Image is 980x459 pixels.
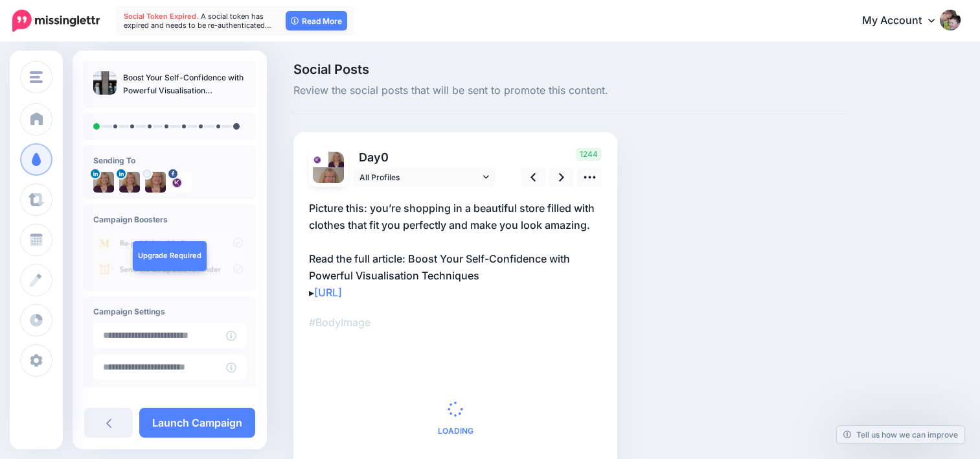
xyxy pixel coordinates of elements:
a: All Profiles [353,168,496,187]
p: #BodyImage [309,314,602,331]
img: 45563364_563375804101061_7288153828765990912_n-bsa118452.jpg [313,152,328,167]
img: 1556739065825-79713.png [313,167,344,198]
span: Social Token Expired. [124,12,199,21]
a: Upgrade Required [133,241,207,271]
a: [URL] [314,286,342,299]
p: Day [353,148,497,167]
img: Missinglettr [12,10,100,32]
a: My Account [849,5,961,37]
img: ACg8ocLEwG5VEdRfBOr9A8IYZkLpCa-uQAUqhGRU0VilYNTrXws96-c-79714.png [145,172,166,193]
span: A social token has expired and needs to be re-authenticated… [124,12,271,30]
img: campaign_review_boosters.png [93,231,246,281]
a: Tell us how we can improve [837,426,964,443]
p: Picture this: you’re shopping in a beautiful store filled with clothes that fit you perfectly and... [309,200,602,301]
img: 45563364_563375804101061_7288153828765990912_n-bsa118452.jpg [171,172,192,193]
img: 1556739065825-79713.png [119,172,140,193]
span: All Profiles [359,171,480,184]
h4: Campaign Settings [93,307,246,316]
img: 1556739065825-79713.png [93,172,114,193]
img: a257f45e7e28be9490e9b2b0913c8fc3_thumb.jpg [93,71,117,95]
h4: Sending To [93,156,246,165]
p: Boost Your Self-Confidence with Powerful Visualisation Techniques [123,71,246,97]
span: Social Posts [293,63,846,76]
img: menu.png [30,71,43,83]
h4: Campaign Boosters [93,215,246,224]
span: 1244 [576,148,602,161]
img: 1556739065825-79713.png [328,152,344,167]
a: Read More [286,11,347,30]
span: Review the social posts that will be sent to promote this content. [293,82,846,99]
span: 0 [381,150,389,164]
div: Loading [438,401,473,435]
